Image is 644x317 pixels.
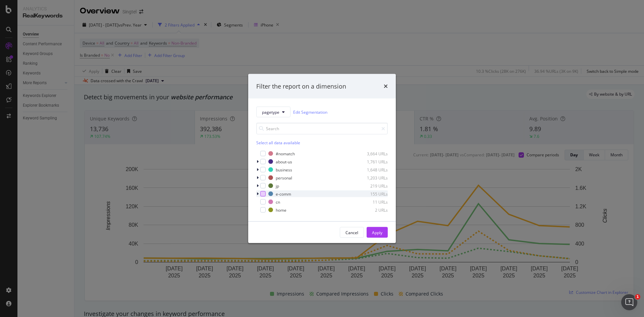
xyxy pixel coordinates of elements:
[262,109,279,115] span: pagetype
[355,151,388,156] div: 3,664 URLs
[256,82,346,91] div: Filter the report on a dimension
[355,167,388,172] div: 1,648 URLs
[355,159,388,164] div: 1,761 URLs
[340,227,364,238] button: Cancel
[345,229,358,235] div: Cancel
[293,108,327,115] a: Edit Segmentation
[355,191,388,197] div: 155 URLs
[372,229,382,235] div: Apply
[276,151,295,156] div: #nomatch
[276,183,279,189] div: jp
[256,140,388,146] div: Select all data available
[256,107,290,117] button: pagetype
[355,199,388,205] div: 11 URLs
[276,199,280,205] div: cn
[256,123,388,135] input: Search
[248,74,396,243] div: modal
[355,175,388,180] div: 1,203 URLs
[355,183,388,189] div: 219 URLs
[276,207,286,213] div: home
[367,227,388,238] button: Apply
[276,175,292,180] div: personal
[635,294,640,300] span: 1
[276,191,291,197] div: e-comm
[355,207,388,213] div: 2 URLs
[384,82,388,91] div: times
[276,167,292,172] div: business
[621,294,637,310] iframe: Intercom live chat
[276,159,292,164] div: about-us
